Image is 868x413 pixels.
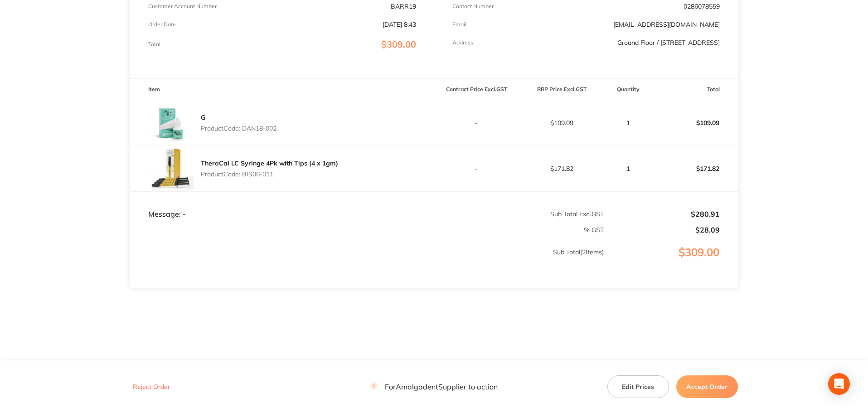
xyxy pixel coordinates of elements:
[391,3,416,10] p: BARR19
[370,382,498,391] p: For Amalgadent Supplier to action
[130,79,434,100] th: Item
[617,39,720,46] p: Ground Floor / [STREET_ADDRESS]
[605,246,737,277] p: $309.00
[653,112,737,134] p: $109.09
[130,191,434,219] td: Message: -
[452,3,494,10] p: Contact Number
[381,39,416,50] span: $309.00
[434,79,519,100] th: Contract Price Excl. GST
[148,146,194,191] img: aGE2dGdsdQ
[607,375,669,398] button: Edit Prices
[435,119,519,126] p: -
[148,100,194,146] img: eWpvYzFmeg
[605,165,652,172] p: 1
[131,226,604,233] p: % GST
[435,165,519,172] p: -
[519,119,604,126] p: $109.09
[676,375,738,398] button: Accept Order
[131,248,604,274] p: Sub Total ( 2 Items)
[653,158,737,180] p: $171.82
[201,159,338,167] a: TheraCal LC Syringe 4Pk with Tips (4 x 1gm)
[148,41,160,48] p: Total
[452,21,468,28] p: Emaill
[201,125,276,132] p: Product Code: DAN18-002
[605,226,720,234] p: $28.09
[201,113,205,121] a: G
[605,119,652,126] p: 1
[148,21,176,28] p: Order Date
[201,170,338,178] p: Product Code: BIS06-011
[613,20,720,29] a: [EMAIL_ADDRESS][DOMAIN_NAME]
[653,79,738,100] th: Total
[148,3,217,10] p: Customer Account Number
[684,3,720,10] p: 0286078559
[383,21,416,28] p: [DATE] 8:43
[519,79,604,100] th: RRP Price Excl. GST
[604,79,653,100] th: Quantity
[828,373,850,395] div: Open Intercom Messenger
[435,210,604,218] p: Sub Total Excl. GST
[519,165,604,172] p: $171.82
[130,383,173,391] button: Reject Order
[605,210,720,218] p: $280.91
[452,39,473,46] p: Address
